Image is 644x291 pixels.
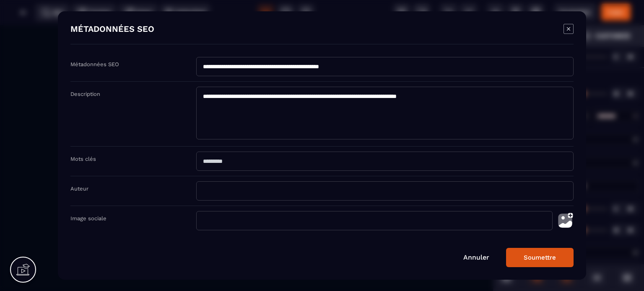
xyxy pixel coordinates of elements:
[506,248,574,267] button: Soumettre
[165,122,329,157] button: Cliquez ici pour rejoindre la communauté
[70,24,154,36] h4: MÉTADONNÉES SEO
[70,91,100,97] label: Description
[70,61,119,67] label: Métadonnées SEO
[179,23,314,41] img: f2a3730b544469f405c58ab4be6274e8_Capture_d%E2%80%99e%CC%81cran_2025-09-01_a%CC%80_20.57.27.png
[557,211,574,230] img: photo-upload.002a6cb0.svg
[70,156,96,162] label: Mots clés
[70,185,88,192] label: Auteur
[70,215,106,221] label: Image sociale
[463,253,489,261] a: Annuler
